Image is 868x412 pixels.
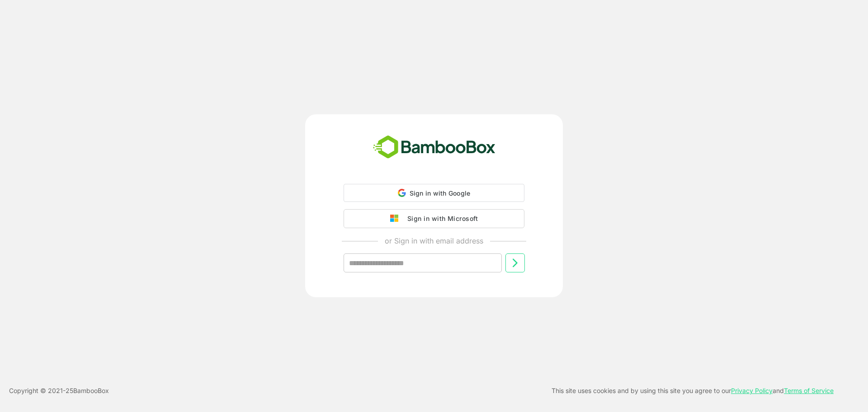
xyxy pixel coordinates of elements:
span: Sign in with Google [410,189,471,197]
a: Terms of Service [784,387,834,394]
p: Copyright © 2021- 25 BambooBox [9,385,109,396]
p: or Sign in with email address [385,235,483,246]
button: Sign in with Microsoft [344,209,524,228]
div: Sign in with Google [344,184,524,202]
div: Sign in with Microsoft [403,213,478,225]
img: google [390,215,403,223]
p: This site uses cookies and by using this site you agree to our and [552,385,834,396]
a: Privacy Policy [731,387,773,394]
img: bamboobox [368,132,500,162]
